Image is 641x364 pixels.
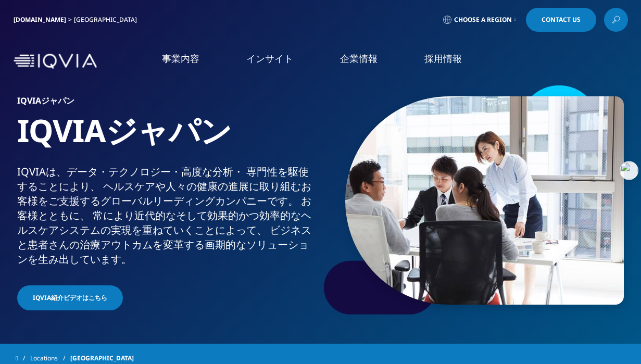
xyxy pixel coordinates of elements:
[162,52,199,65] a: 事業内容
[542,17,581,23] span: Contact Us
[17,165,317,267] div: IQVIAは、​データ・​テクノロジー・​高度な​分析・​ 専門性を​駆使する​ことに​より、​ ヘルスケアや​人々の​健康の​進展に​取り組む​お客様を​ご支援​する​グローバル​リーディング...
[424,52,462,65] a: 採用情報
[454,16,512,24] span: Choose a Region
[17,111,317,165] h1: IQVIAジャパン
[246,52,293,65] a: インサイト
[74,16,141,24] div: [GEOGRAPHIC_DATA]
[345,96,624,305] img: 873_asian-businesspeople-meeting-in-office.jpg
[17,96,317,111] h6: IQVIAジャパン
[101,36,628,86] nav: Primary
[14,15,66,24] a: [DOMAIN_NAME]
[340,52,378,65] a: 企業情報
[526,8,596,32] a: Contact Us
[33,293,107,303] span: IQVIA紹介ビデオはこちら
[17,285,123,310] a: IQVIA紹介ビデオはこちら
